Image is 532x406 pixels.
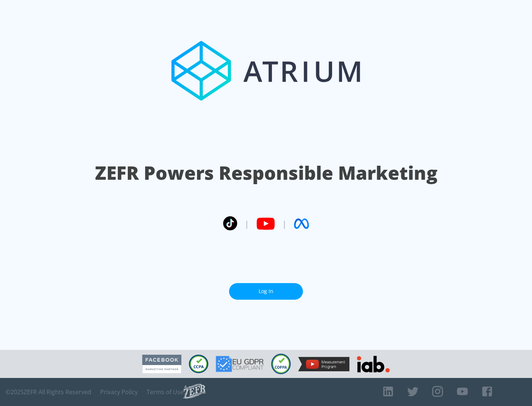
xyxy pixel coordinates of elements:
span: | [245,218,249,229]
img: YouTube Measurement Program [298,357,349,371]
img: COPPA Compliant [271,354,291,374]
a: Terms of Use [147,388,184,396]
img: GDPR Compliant [216,356,264,372]
img: CCPA Compliant [189,355,208,373]
img: IAB [357,356,390,372]
a: Privacy Policy [100,388,138,396]
span: © 2025 ZEFR All Rights Reserved [6,388,91,396]
h1: ZEFR Powers Responsible Marketing [95,160,437,186]
a: Log In [229,283,303,300]
span: | [282,218,287,229]
img: Facebook Marketing Partner [142,355,181,374]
